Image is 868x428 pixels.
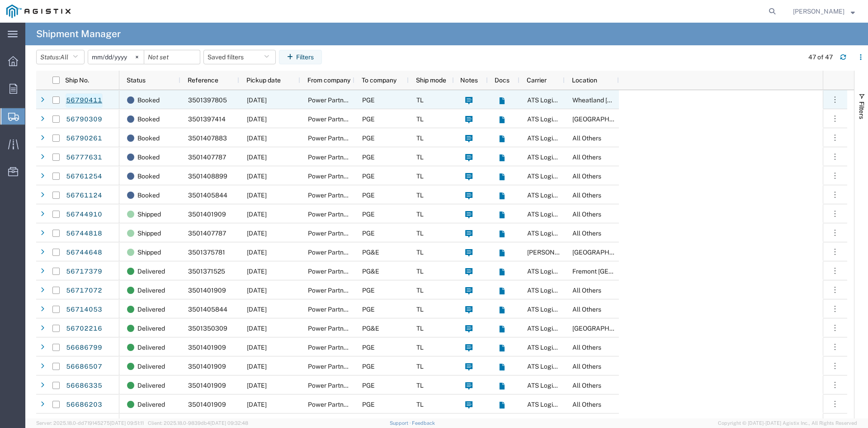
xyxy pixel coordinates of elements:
span: Power Partners [308,363,353,370]
span: 09/12/2025 [247,173,267,180]
span: Power Partners LLC [308,115,366,123]
span: TL [416,325,424,332]
span: Power Partners LLC [308,192,366,199]
button: Status:All [36,50,85,64]
span: 09/12/2025 [247,154,267,161]
span: Power Partners LLC [308,325,366,332]
span: Booked [137,167,160,186]
span: PGE [362,401,375,408]
span: PGE [362,173,375,180]
span: 09/12/2025 [247,192,267,199]
span: TL [416,192,424,199]
span: C.H. Robinson [527,249,579,256]
span: ATS Logistics [527,287,566,294]
span: Fremont DC [572,268,663,275]
span: TL [416,401,424,408]
h4: Shipment Manager [36,23,121,45]
span: ATS Logistics [527,173,566,180]
span: All Others [572,154,601,161]
span: 3501405844 [188,192,227,199]
span: 3501401909 [188,344,226,351]
span: ATS Logistics [527,382,566,389]
span: TL [416,96,424,104]
a: 56790411 [66,93,103,108]
span: Server: 2025.18.0-dd719145275 [36,420,144,426]
a: 56761254 [66,169,103,184]
input: Not set [88,50,144,64]
span: Shipped [137,205,161,224]
a: Feedback [412,420,435,426]
span: Power Partners [308,401,353,408]
span: Location [572,77,597,84]
span: TL [416,230,424,237]
span: ATS Logistics [527,230,566,237]
span: TL [416,382,424,389]
button: [PERSON_NAME] [793,6,855,17]
span: 3501375781 [188,249,225,256]
span: All Others [572,306,601,313]
span: Docs [495,77,509,84]
span: TL [416,344,424,351]
span: 09/04/2025 [247,325,267,332]
span: 09/09/2025 [247,211,267,218]
span: ATS Logistics [527,135,566,142]
span: 09/12/2025 [247,115,267,123]
span: PGE [362,154,375,161]
a: 56717379 [66,264,103,279]
a: 56777631 [66,150,103,165]
span: All Others [572,211,601,218]
span: 3501401909 [188,401,226,408]
span: Booked [137,110,160,129]
span: ATS Logistics [527,325,566,332]
span: TL [416,287,424,294]
span: All Others [572,382,601,389]
span: Power Partners LLC [308,249,366,256]
span: TL [416,135,424,142]
span: Delivered [137,357,165,376]
span: 3501401909 [188,382,226,389]
input: Not set [144,50,200,64]
span: 3501407883 [188,135,227,142]
span: 3501405844 [188,306,227,313]
a: 56761124 [66,188,103,203]
span: ATS Logistics [527,268,566,275]
a: 56744910 [66,207,103,222]
span: [DATE] 09:51:11 [110,420,144,426]
span: 3501407787 [188,230,226,237]
span: 3501401909 [188,211,226,218]
span: 09/05/2025 [247,268,267,275]
span: Delivered [137,300,165,319]
span: 3501401909 [188,287,226,294]
span: PG&E [362,325,379,332]
span: Shipped [137,243,161,262]
span: All Others [572,401,601,408]
span: TL [416,154,424,161]
button: Saved filters [203,50,276,64]
span: 09/05/2025 [247,382,267,389]
span: TL [416,211,424,218]
span: 09/09/2025 [247,230,267,237]
img: logo [6,5,71,18]
span: From company [307,77,350,84]
span: PGE [362,363,375,370]
span: Delivered [137,395,165,414]
span: Ship mode [416,77,446,84]
a: 56686507 [66,360,103,374]
span: Notes [460,77,478,84]
span: Booked [137,91,160,110]
span: TL [416,115,424,123]
span: 09/05/2025 [247,306,267,313]
span: 3501408899 [188,173,227,180]
span: Reference [188,77,218,84]
span: Power Partners LLC [308,268,366,275]
span: 09/09/2025 [247,249,267,256]
span: Delivered [137,376,165,395]
span: TL [416,249,424,256]
span: PGE [362,135,375,142]
span: Ship No. [65,77,89,84]
span: 3501401909 [188,363,226,370]
span: ATS Logistics [527,154,566,161]
span: PGE [362,382,375,389]
span: Power Partners LLC [308,211,366,218]
span: TL [416,363,424,370]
